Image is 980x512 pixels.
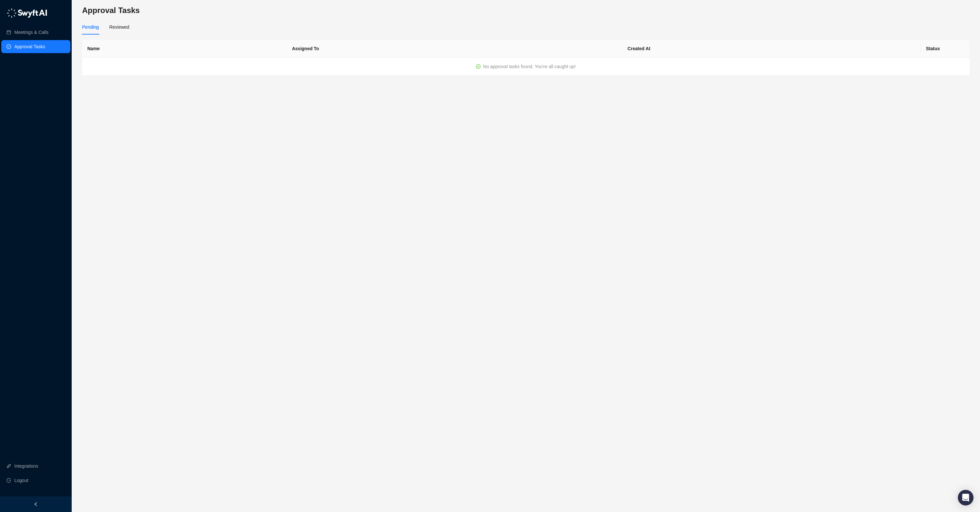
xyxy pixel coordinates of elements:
div: Open Intercom Messenger [958,490,973,505]
a: Approval Tasks [14,40,45,53]
span: Logout [14,474,28,487]
a: Meetings & Calls [14,26,49,39]
img: logo-05li4sbe.png [7,8,47,18]
th: Created At [622,40,921,58]
span: logout [7,478,11,483]
th: Assigned To [287,40,622,58]
th: Name [82,40,287,58]
span: No approval tasks found. You're all caught up! [483,64,576,69]
th: Status [921,40,970,58]
div: Reviewed [109,23,129,31]
a: Integrations [14,460,38,473]
h3: Approval Tasks [82,5,970,16]
div: Pending [82,23,99,31]
span: left [34,502,38,506]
